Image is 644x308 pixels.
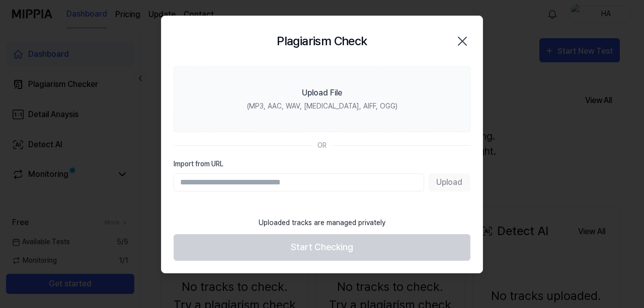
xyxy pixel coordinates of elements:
div: OR [317,140,327,151]
div: Upload File [302,87,342,99]
div: Uploaded tracks are managed privately [253,212,391,234]
div: (MP3, AAC, WAV, [MEDICAL_DATA], AIFF, OGG) [247,101,397,112]
label: Import from URL [174,159,470,169]
h2: Plagiarism Check [277,32,367,50]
